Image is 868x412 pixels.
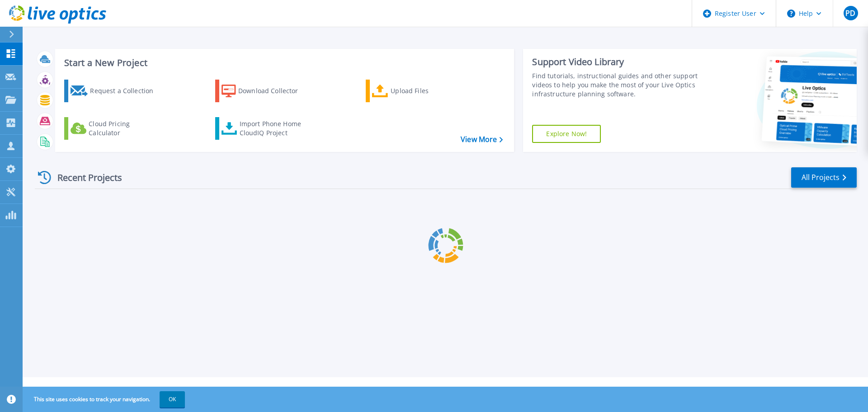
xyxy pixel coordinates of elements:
[532,56,702,68] div: Support Video Library
[64,117,165,140] a: Cloud Pricing Calculator
[64,80,165,102] a: Request a Collection
[25,391,185,407] span: This site uses cookies to track your navigation.
[90,82,162,100] div: Request a Collection
[461,135,503,144] a: View More
[160,391,185,407] button: OK
[64,58,503,68] h3: Start a New Project
[532,71,702,99] div: Find tutorials, instructional guides and other support videos to help you make the most of your L...
[238,82,311,100] div: Download Collector
[89,119,161,137] div: Cloud Pricing Calculator
[35,166,134,189] div: Recent Projects
[215,80,316,102] a: Download Collector
[391,82,463,100] div: Upload Files
[791,167,857,188] a: All Projects
[845,9,855,17] span: PD
[366,80,467,102] a: Upload Files
[532,125,601,143] a: Explore Now!
[240,119,310,137] div: Import Phone Home CloudIQ Project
